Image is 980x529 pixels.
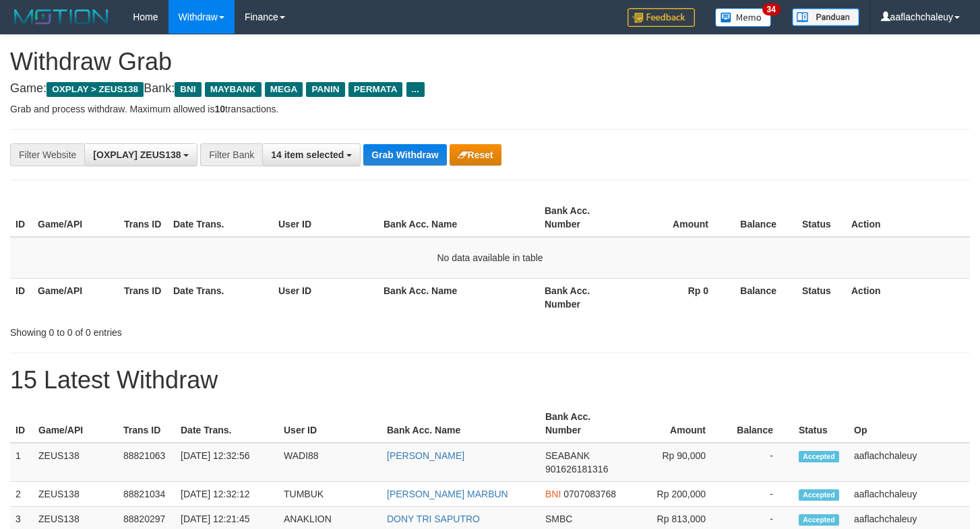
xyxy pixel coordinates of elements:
[47,82,144,97] span: OXPLAY > ZEUS138
[262,143,361,166] button: 14 item selected
[273,278,378,316] th: User ID
[849,404,970,443] th: Op
[797,199,846,237] th: Status
[10,320,398,339] div: Showing 0 to 0 of 0 entries
[849,443,970,482] td: aaflachchaleuy
[545,464,608,474] span: Copy 901626181316 to clipboard
[348,82,403,97] span: PERMATA
[278,404,381,443] th: User ID
[539,278,625,316] th: Bank Acc. Number
[625,199,729,237] th: Amount
[799,514,839,526] span: Accepted
[726,404,793,443] th: Balance
[10,237,970,279] td: No data available in table
[625,278,729,316] th: Rp 0
[381,404,540,443] th: Bank Acc. Name
[625,482,726,507] td: Rp 200,000
[118,482,175,507] td: 88821034
[363,144,446,166] button: Grab Withdraw
[10,404,33,443] th: ID
[10,82,970,96] h4: Game: Bank:
[627,8,695,27] img: Feedback.jpg
[545,450,590,461] span: SEABANK
[378,278,539,316] th: Bank Acc. Name
[387,450,464,461] a: [PERSON_NAME]
[729,278,797,316] th: Balance
[545,489,561,499] span: BNI
[10,143,84,166] div: Filter Website
[119,278,168,316] th: Trans ID
[797,278,846,316] th: Status
[175,443,278,482] td: [DATE] 12:32:56
[168,199,273,237] th: Date Trans.
[450,144,501,166] button: Reset
[387,514,480,524] a: DONY TRI SAPUTRO
[799,451,839,462] span: Accepted
[799,489,839,501] span: Accepted
[32,278,119,316] th: Game/API
[118,443,175,482] td: 88821063
[625,404,726,443] th: Amount
[10,102,970,116] p: Grab and process withdraw. Maximum allowed is transactions.
[563,489,616,499] span: Copy 0707083768 to clipboard
[729,199,797,237] th: Balance
[625,443,726,482] td: Rp 90,000
[406,82,425,97] span: ...
[715,8,772,27] img: Button%20Memo.svg
[846,278,970,316] th: Action
[10,443,33,482] td: 1
[118,404,175,443] th: Trans ID
[273,199,378,237] th: User ID
[205,82,262,97] span: MAYBANK
[306,82,344,97] span: PANIN
[175,404,278,443] th: Date Trans.
[33,443,118,482] td: ZEUS138
[849,482,970,507] td: aaflachchaleuy
[378,199,539,237] th: Bank Acc. Name
[726,443,793,482] td: -
[539,199,625,237] th: Bank Acc. Number
[214,104,225,114] strong: 10
[278,482,381,507] td: TUMBUK
[84,143,197,166] button: [OXPLAY] ZEUS138
[119,199,168,237] th: Trans ID
[168,278,273,316] th: Date Trans.
[10,278,32,316] th: ID
[175,482,278,507] td: [DATE] 12:32:12
[10,367,970,394] h1: 15 Latest Withdraw
[93,149,181,160] span: [OXPLAY] ZEUS138
[10,7,113,27] img: MOTION_logo.png
[33,482,118,507] td: ZEUS138
[278,443,381,482] td: WADI88
[762,3,780,15] span: 34
[271,149,344,160] span: 14 item selected
[792,8,859,26] img: panduan.png
[793,404,849,443] th: Status
[265,82,303,97] span: MEGA
[387,489,508,499] a: [PERSON_NAME] MARBUN
[846,199,970,237] th: Action
[10,199,32,237] th: ID
[32,199,119,237] th: Game/API
[10,482,33,507] td: 2
[10,48,970,75] h1: Withdraw Grab
[726,482,793,507] td: -
[33,404,118,443] th: Game/API
[540,404,625,443] th: Bank Acc. Number
[175,82,201,97] span: BNI
[200,143,262,166] div: Filter Bank
[545,514,572,524] span: SMBC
